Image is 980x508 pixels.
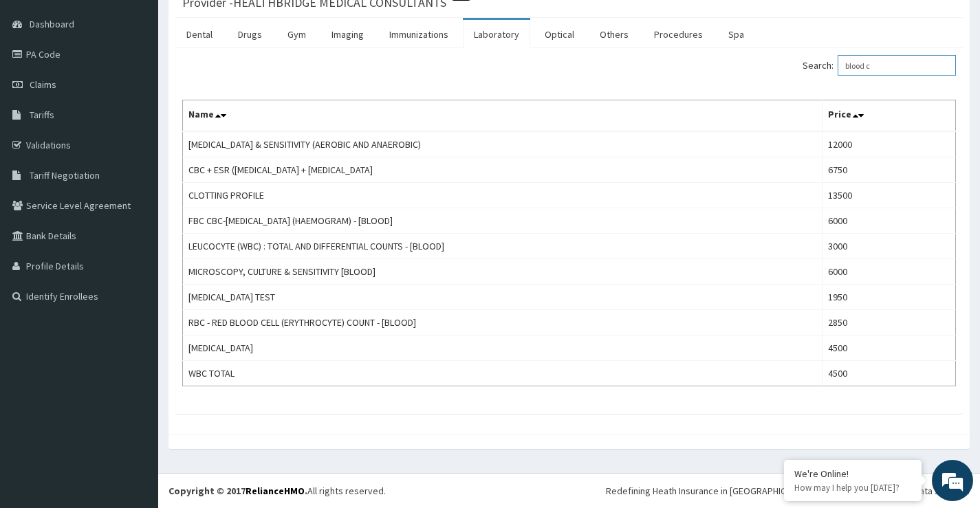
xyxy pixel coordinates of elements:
[823,335,956,361] td: 4500
[823,310,956,335] td: 2850
[823,183,956,208] td: 13500
[30,18,74,30] span: Dashboard
[72,77,231,95] div: Chat with us now
[823,361,956,386] td: 4500
[25,69,56,103] img: d_794563401_company_1708531726252_794563401
[246,485,305,497] a: RelianceHMO
[80,161,190,300] span: We're online!
[183,100,823,132] th: Name
[227,20,273,49] a: Drugs
[823,157,956,183] td: 6750
[183,183,823,208] td: CLOTTING PROFILE
[463,20,530,49] a: Laboratory
[823,208,956,234] td: 6000
[30,109,54,121] span: Tariffs
[30,78,56,91] span: Claims
[183,335,823,361] td: [MEDICAL_DATA]
[606,484,970,498] div: Redefining Heath Insurance in [GEOGRAPHIC_DATA] using Telemedicine and Data Science!
[276,20,317,49] a: Gym
[838,55,956,76] input: Search:
[643,20,714,49] a: Procedures
[320,20,375,49] a: Imaging
[183,157,823,183] td: CBC + ESR ([MEDICAL_DATA] + [MEDICAL_DATA]
[803,55,956,76] label: Search:
[175,20,224,49] a: Dental
[823,234,956,259] td: 3000
[823,100,956,132] th: Price
[183,234,823,259] td: LEUCOCYTE (WBC) : TOTAL AND DIFFERENTIAL COUNTS - [BLOOD]
[823,131,956,157] td: 12000
[378,20,459,49] a: Immunizations
[589,20,640,49] a: Others
[7,351,262,399] textarea: Type your message and hit 'Enter'
[168,485,307,497] strong: Copyright © 2017 .
[823,285,956,310] td: 1950
[794,467,911,480] div: We're Online!
[158,473,980,508] footer: All rights reserved.
[226,7,259,40] div: Minimize live chat window
[183,285,823,310] td: [MEDICAL_DATA] TEST
[183,361,823,386] td: WBC TOTAL
[183,208,823,234] td: FBC CBC-[MEDICAL_DATA] (HAEMOGRAM) - [BLOOD]
[30,169,100,181] span: Tariff Negotiation
[717,20,755,49] a: Spa
[823,259,956,285] td: 6000
[534,20,585,49] a: Optical
[794,482,911,494] p: How may I help you today?
[183,310,823,335] td: RBC - RED BLOOD CELL (ERYTHROCYTE) COUNT - [BLOOD]
[183,131,823,157] td: [MEDICAL_DATA] & SENSITIVITY (AEROBIC AND ANAEROBIC)
[183,259,823,285] td: MICROSCOPY, CULTURE & SENSITIVITY [BLOOD]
